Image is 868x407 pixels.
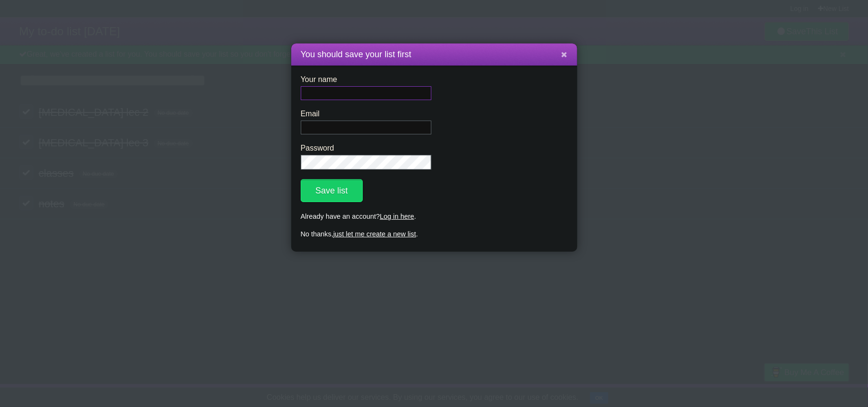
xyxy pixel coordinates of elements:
label: Your name [301,75,431,84]
button: Save list [301,179,363,202]
h1: You should save your list first [301,48,568,61]
label: Email [301,110,431,118]
a: just let me create a new list [333,230,416,238]
p: Already have an account? . [301,212,568,222]
label: Password [301,144,431,153]
a: Log in here [380,213,414,220]
p: No thanks, . [301,229,568,240]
